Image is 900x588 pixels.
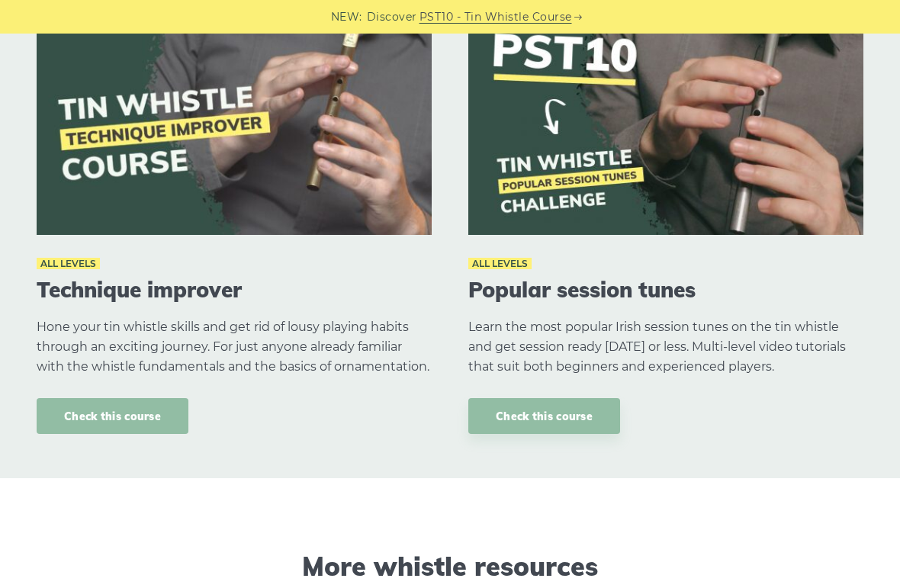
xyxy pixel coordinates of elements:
[419,8,572,26] a: PST10 - Tin Whistle Course
[331,8,362,26] span: NEW:
[468,277,863,303] h3: Popular session tunes
[468,398,620,434] a: Check this course
[37,398,188,434] a: Check this course
[37,13,432,236] img: tin-whistle-course
[367,8,417,26] span: Discover
[468,258,532,269] span: All levels
[468,317,863,377] p: Learn the most popular Irish session tunes on the tin whistle and get session ready [DATE] or les...
[37,258,100,269] span: All levels
[37,317,432,377] p: Hone your tin whistle skills and get rid of lousy playing habits through an exciting journey. For...
[37,277,432,303] h3: Technique improver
